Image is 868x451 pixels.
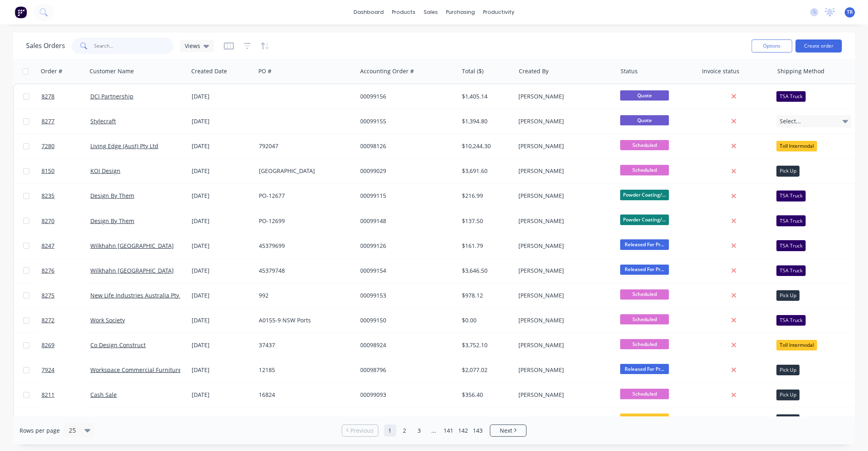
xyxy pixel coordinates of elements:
[350,427,374,435] span: Previous
[192,192,252,200] div: [DATE]
[519,92,609,101] div: [PERSON_NAME]
[42,308,90,333] a: 8272
[776,141,817,151] div: Toll Intermodal
[90,267,174,274] a: Wilkhahn [GEOGRAPHIC_DATA]
[776,240,806,251] div: TSA Truck
[90,192,134,199] a: Design By Them
[350,6,388,18] a: dashboard
[361,391,451,399] div: 00099093
[780,117,801,125] span: Select...
[42,341,55,349] span: 8269
[42,159,90,183] a: 8150
[259,291,349,300] div: 992
[192,267,252,275] div: [DATE]
[462,416,509,424] div: $1,276.00
[259,217,349,225] div: PO-12699
[26,42,65,50] h1: Sales Orders
[90,242,174,250] a: Wilkhahn [GEOGRAPHIC_DATA]
[90,366,181,374] a: Workspace Commercial Furniture
[442,6,479,18] div: purchasing
[361,366,451,374] div: 00098796
[259,242,349,250] div: 45379699
[361,316,451,324] div: 00099150
[42,258,90,283] a: 8276
[90,142,158,150] a: Living Edge (Aust) Pty Ltd
[519,67,549,75] div: Created By
[259,341,349,349] div: 37437
[42,291,55,300] span: 8275
[42,416,55,424] span: 8267
[462,316,509,324] div: $0.00
[776,290,800,301] div: Pick Up
[519,366,609,374] div: [PERSON_NAME]
[776,390,800,400] div: Pick Up
[42,358,90,382] a: 7924
[457,425,470,437] a: Page 142
[192,142,252,150] div: [DATE]
[90,341,146,349] a: Co Design Construct
[361,92,451,101] div: 00099156
[776,166,800,176] div: Pick Up
[620,265,669,275] span: Released For Pr...
[479,6,518,18] div: productivity
[192,242,252,250] div: [DATE]
[42,142,55,150] span: 7280
[462,217,509,225] div: $137.50
[342,427,378,435] a: Previous page
[620,389,669,399] span: Scheduled
[847,9,853,16] span: TR
[490,427,526,435] a: Next page
[42,242,55,250] span: 8247
[15,6,27,18] img: Factory
[776,365,800,375] div: Pick Up
[472,425,484,437] a: Page 143
[192,117,252,125] div: [DATE]
[42,407,90,432] a: 8267
[192,341,252,349] div: [DATE]
[620,165,669,175] span: Scheduled
[192,92,252,101] div: [DATE]
[42,84,90,109] a: 8278
[42,383,90,407] a: 8211
[259,366,349,374] div: 12185
[462,391,509,399] div: $356.40
[443,425,455,437] a: Page 141
[620,364,669,374] span: Released For Pr...
[796,39,842,53] button: Create order
[462,142,509,150] div: $10,244.30
[259,391,349,399] div: 16824
[42,217,55,225] span: 8270
[413,425,426,437] a: Page 3
[42,109,90,134] a: 8277
[90,92,133,100] a: DCI Partnership
[776,414,800,425] div: Pick Up
[360,67,414,75] div: Accounting Order #
[519,217,609,225] div: [PERSON_NAME]
[500,427,512,435] span: Next
[361,291,451,300] div: 00099153
[776,190,806,201] div: TSA Truck
[519,242,609,250] div: [PERSON_NAME]
[42,283,90,308] a: 8275
[192,167,252,175] div: [DATE]
[384,425,396,437] a: Page 1 is your current page
[42,184,90,208] a: 8235
[90,167,120,175] a: KOI Design
[620,239,669,250] span: Released For Pr...
[462,341,509,349] div: $3,752.10
[361,192,451,200] div: 00099115
[519,291,609,300] div: [PERSON_NAME]
[361,416,451,424] div: 00099146
[777,67,824,75] div: Shipping Method
[90,416,190,423] a: Infinity Commercial Furniture Pty Ltd
[776,215,806,226] div: TSA Truck
[519,117,609,125] div: [PERSON_NAME]
[361,341,451,349] div: 00098924
[776,265,806,276] div: TSA Truck
[42,333,90,357] a: 8269
[361,142,451,150] div: 00098126
[42,267,55,275] span: 8276
[192,391,252,399] div: [DATE]
[519,167,609,175] div: [PERSON_NAME]
[42,134,90,158] a: 7280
